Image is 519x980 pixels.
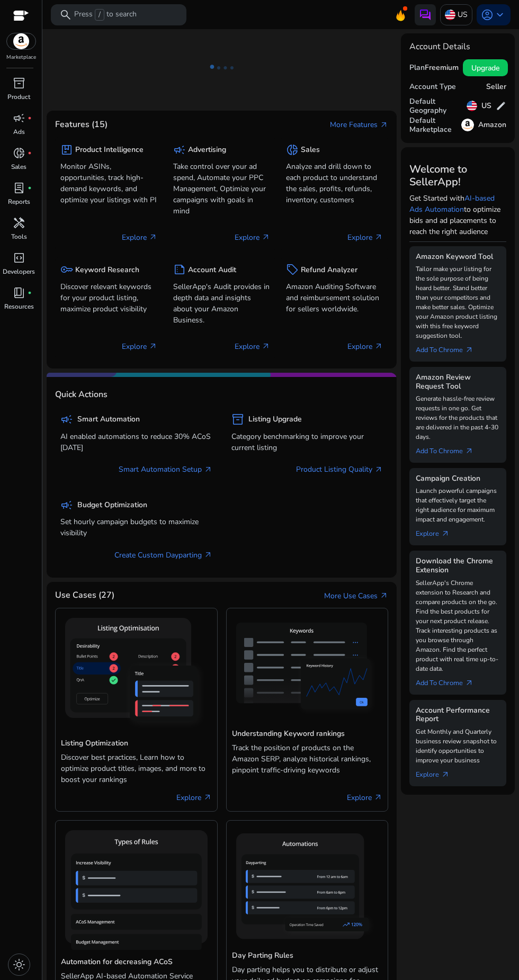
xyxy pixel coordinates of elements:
p: Analyze and drill down to each product to understand the sales, profits, refunds, inventory, cust... [286,161,383,205]
h5: Smart Automation [77,415,140,424]
h5: Amazon [478,121,506,130]
h5: Keyword Research [75,266,139,275]
h5: Budget Optimization [77,501,147,510]
p: Explore [122,232,157,243]
span: key [60,263,73,276]
span: arrow_outward [262,342,270,350]
p: Tools [11,232,27,241]
h4: Quick Actions [55,390,108,400]
p: SellerApp's Audit provides in depth data and insights about your Amazon Business. [173,281,270,326]
h5: Amazon Review Request Tool [416,373,500,391]
p: Explore [122,341,157,352]
span: campaign [173,143,186,156]
p: Explore [235,232,270,243]
p: Launch powerful campaigns that effectively target the right audience for maximum impact and engag... [416,486,500,524]
h5: Sales [301,146,320,155]
span: arrow_outward [262,233,270,241]
span: arrow_outward [465,346,473,354]
a: Smart Automation Setup [119,464,212,475]
span: arrow_outward [374,793,382,802]
span: donut_small [286,143,299,156]
span: arrow_outward [149,342,157,350]
span: arrow_outward [204,551,212,559]
span: inventory_2 [231,413,244,426]
p: Explore [347,341,383,352]
h5: Listing Optimization [61,739,212,748]
span: keyboard_arrow_down [494,8,506,21]
span: Upgrade [471,62,499,74]
span: arrow_outward [441,770,450,779]
p: Set hourly campaign budgets to maximize visibility [60,516,212,538]
span: fiber_manual_record [28,291,32,295]
h5: Account Performance Report [416,706,500,724]
span: book_4 [13,286,25,299]
h4: Use Cases (27) [55,590,114,600]
a: Product Listing Quality [296,464,383,475]
p: Discover best practices, Learn how to optimize product titles, images, and more to boost your ran... [61,752,212,785]
span: arrow_outward [204,465,212,474]
p: Resources [4,302,34,311]
p: Tailor make your listing for the sole purpose of being heard better. Stand better than your compe... [416,264,500,340]
p: Amazon Auditing Software and reimbursement solution for sellers worldwide. [286,281,383,314]
span: arrow_outward [149,233,157,241]
h5: Day Parting Rules [232,951,383,960]
a: More Use Casesarrow_outward [324,590,388,601]
p: Get Started with to optimize bids and ad placements to reach the right audience [409,193,506,237]
p: SellerApp's Chrome extension to Research and compare products on the go. Find the best products f... [416,578,500,673]
h5: Default Marketplace [409,116,461,134]
img: us.svg [445,10,455,20]
h5: Listing Upgrade [248,415,302,424]
h5: US [481,102,491,111]
h5: Download the Chrome Extension [416,557,500,575]
img: Listing Optimization [61,614,212,736]
p: Discover relevant keywords for your product listing, maximize product visibility [60,281,157,314]
h5: Account Audit [188,266,236,275]
span: search [59,8,72,21]
h5: Campaign Creation [416,474,500,483]
span: donut_small [13,147,25,159]
h3: Welcome to SellerApp! [409,163,506,188]
span: arrow_outward [380,591,388,600]
h5: Product Intelligence [75,146,144,155]
h5: Automation for decreasing ACoS [61,958,212,967]
a: Create Custom Dayparting [114,550,212,561]
img: Automation for decreasing ACoS [61,826,212,954]
p: Explore [347,232,383,243]
img: Understanding Keyword rankings [232,618,383,722]
span: fiber_manual_record [28,116,32,120]
h5: Refund Analyzer [301,266,357,275]
a: Add To Chrome [416,442,482,456]
span: package [60,143,73,156]
p: Sales [11,162,26,172]
h5: Plan [409,64,425,73]
img: Day Parting Rules [232,829,383,945]
a: Explore [347,792,382,803]
span: arrow_outward [465,447,473,455]
span: arrow_outward [441,529,450,538]
span: handyman [13,217,25,229]
span: sell [286,263,299,276]
p: Explore [235,341,270,352]
p: Press to search [74,9,137,21]
span: campaign [60,499,73,511]
a: More Featuresarrow_outward [330,119,388,130]
h4: Account Details [409,42,506,52]
h5: Amazon Keyword Tool [416,253,500,262]
span: arrow_outward [203,793,212,802]
h5: Account Type [409,83,456,92]
button: Upgrade [463,59,508,76]
span: campaign [60,413,73,426]
p: Product [7,92,30,102]
img: amazon.svg [461,119,474,131]
span: lab_profile [13,182,25,194]
h5: Freemium [425,64,459,73]
span: / [95,9,104,21]
span: account_circle [481,8,494,21]
p: Developers [3,267,35,276]
span: arrow_outward [374,233,383,241]
p: Monitor ASINs, opportunities, track high-demand keywords, and optimize your listings with PI [60,161,157,205]
h5: Default Geography [409,97,467,115]
img: us.svg [467,101,477,111]
span: campaign [13,112,25,124]
p: Generate hassle-free review requests in one go. Get reviews for the products that are delivered i... [416,394,500,442]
